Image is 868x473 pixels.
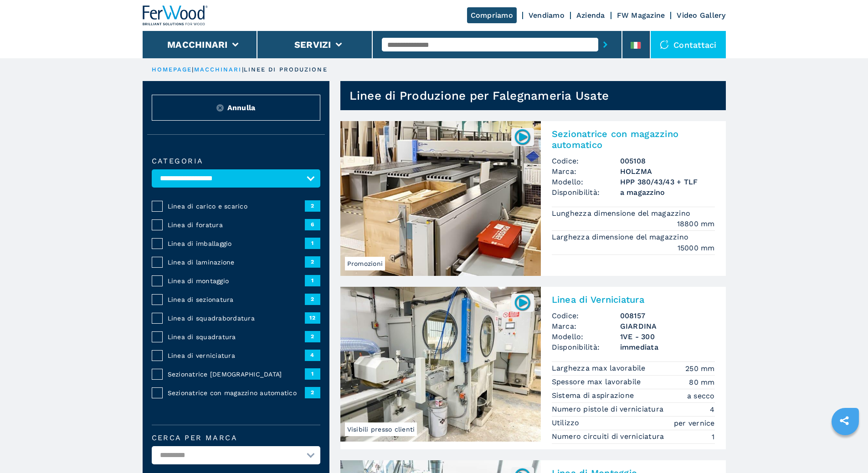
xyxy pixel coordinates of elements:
[552,418,582,428] p: Utilizzo
[168,239,305,248] span: Linea di imballaggio
[305,256,320,267] span: 2
[305,387,320,398] span: 2
[552,310,620,321] span: Codice:
[167,39,228,50] button: Macchinari
[651,31,726,58] div: Contattaci
[552,377,643,387] p: Spessore max lavorabile
[552,128,715,150] h2: Sezionatrice con magazzino automatico
[168,220,305,229] span: Linea di foratura
[710,404,714,415] em: 4
[152,158,320,165] label: Categoria
[227,102,256,113] span: Annulla
[552,321,620,331] span: Marca:
[345,422,417,436] span: Visibili presso clienti
[340,287,541,442] img: Linea di Verniciatura GIARDINA 1VE - 300
[192,66,194,73] span: |
[552,294,715,305] h2: Linea di Verniciatura
[552,187,620,198] span: Disponibilità:
[552,156,620,166] span: Codice:
[305,219,320,230] span: 6
[552,363,648,373] p: Larghezza max lavorabile
[620,187,715,198] span: a magazzino
[168,314,305,323] span: Linea di squadrabordatura
[620,321,715,331] h3: GIARDINA
[152,66,192,73] a: HOMEPAGE
[552,331,620,342] span: Modello:
[552,232,691,242] p: Larghezza dimensione del magazzino
[677,219,715,229] em: 18800 mm
[305,200,320,211] span: 2
[552,342,620,352] span: Disponibilità:
[305,275,320,286] span: 1
[168,370,305,379] span: Sezionatrice [DEMOGRAPHIC_DATA]
[620,156,715,166] h3: 005108
[833,409,856,432] a: sharethis
[829,432,861,466] iframe: Chat
[620,331,715,342] h3: 1VE - 300
[305,312,320,323] span: 12
[349,88,609,103] h1: Linee di Produzione per Falegnameria Usate
[617,11,665,20] a: FW Magazine
[677,11,725,20] a: Video Gallery
[552,391,637,401] p: Sistema di aspirazione
[152,95,320,121] button: ResetAnnulla
[660,40,669,49] img: Contattaci
[168,332,305,341] span: Linea di squadratura
[552,166,620,177] span: Marca:
[194,66,242,73] a: macchinari
[216,104,224,112] img: Reset
[294,39,331,50] button: Servizi
[244,66,328,74] p: linee di produzione
[152,434,320,442] label: Cerca per marca
[620,177,715,187] h3: HPP 380/43/43 + TLF
[620,342,715,352] span: immediata
[529,11,565,20] a: Vendiamo
[552,432,667,442] p: Numero circuiti di verniciatura
[576,11,605,20] a: Azienda
[345,257,385,270] span: Promozioni
[598,34,612,55] button: submit-button
[305,331,320,342] span: 2
[712,432,714,442] em: 1
[168,276,305,285] span: Linea di montaggio
[305,368,320,379] span: 1
[514,128,531,146] img: 005108
[620,310,715,321] h3: 008157
[689,377,714,387] em: 80 mm
[340,121,726,276] a: Sezionatrice con magazzino automatico HOLZMA HPP 380/43/43 + TLFPromozioni005108Sezionatrice con ...
[340,121,541,276] img: Sezionatrice con magazzino automatico HOLZMA HPP 380/43/43 + TLF
[687,391,715,401] em: a secco
[305,238,320,249] span: 1
[620,166,715,177] h3: HOLZMA
[685,363,715,374] em: 250 mm
[168,351,305,360] span: Linea di verniciatura
[514,294,531,311] img: 008157
[552,404,666,414] p: Numero pistole di verniciatura
[305,294,320,305] span: 2
[143,5,208,25] img: Ferwood
[168,258,305,267] span: Linea di laminazione
[168,388,305,397] span: Sezionatrice con magazzino automatico
[678,243,715,253] em: 15000 mm
[674,418,715,428] em: per vernice
[340,287,726,449] a: Linea di Verniciatura GIARDINA 1VE - 300Visibili presso clienti008157Linea di VerniciaturaCodice:...
[168,295,305,304] span: Linea di sezionatura
[552,209,693,219] p: Lunghezza dimensione del magazzino
[168,202,305,211] span: Linea di carico e scarico
[552,177,620,187] span: Modello:
[305,350,320,361] span: 4
[467,7,517,23] a: Compriamo
[242,66,244,73] span: |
